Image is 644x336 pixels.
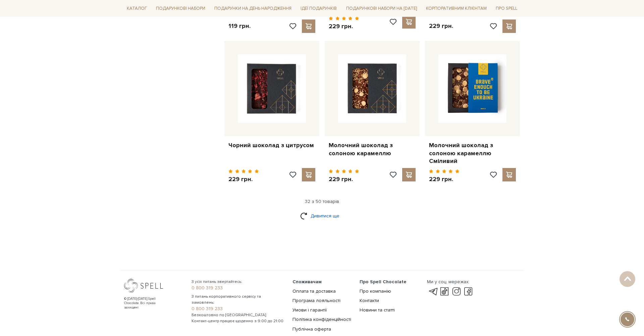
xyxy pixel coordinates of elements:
a: 0 800 319 233 [192,285,284,291]
a: tik-tok [439,288,450,296]
a: Молочний шоколад з солоною карамеллю [329,141,416,157]
span: З питань корпоративного сервісу та замовлень: [192,294,284,306]
a: Публічна оферта [292,326,331,332]
a: Про компанію [360,288,391,294]
div: © [DATE]-[DATE] Spell Chocolate. Всі права захищені [124,297,169,310]
p: 229 грн. [329,175,359,183]
a: facebook [463,288,474,296]
a: Корпоративним клієнтам [423,3,489,14]
div: Ми у соц. мережах: [427,279,474,285]
a: Новини та статті [360,307,395,313]
a: instagram [451,288,462,296]
p: 229 грн. [329,23,359,30]
span: З усіх питань звертайтесь: [192,279,284,285]
p: 119 грн. [228,22,251,30]
a: Молочний шоколад з солоною карамеллю Сміливий [429,141,516,165]
a: Подарунки на День народження [212,3,294,14]
a: Каталог [124,3,150,14]
a: Ідеї подарунків [298,3,339,14]
a: Дивитися ще [300,210,344,222]
p: 229 грн. [429,175,460,183]
p: 229 грн. [228,175,259,183]
p: 229 грн. [429,22,453,30]
a: Контакти [360,298,379,303]
a: Політика конфіденційності [292,317,351,322]
a: Умови і гарантії [292,307,327,313]
span: Споживачам [292,279,322,285]
span: Про Spell Chocolate [360,279,407,285]
a: Оплата та доставка [292,288,336,294]
a: Подарункові набори [153,3,208,14]
span: Безкоштовно по [GEOGRAPHIC_DATA] [192,312,284,318]
span: Контакт-центр працює щоденно з 9:00 до 21:00 [192,318,284,324]
div: 32 з 50 товарів [121,199,523,205]
a: Програма лояльності [292,298,340,303]
a: Про Spell [493,3,520,14]
a: Чорний шоколад з цитрусом [228,141,315,149]
a: 0 800 319 233 [192,306,284,312]
a: telegram [427,288,438,296]
a: Подарункові набори на [DATE] [343,3,420,14]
